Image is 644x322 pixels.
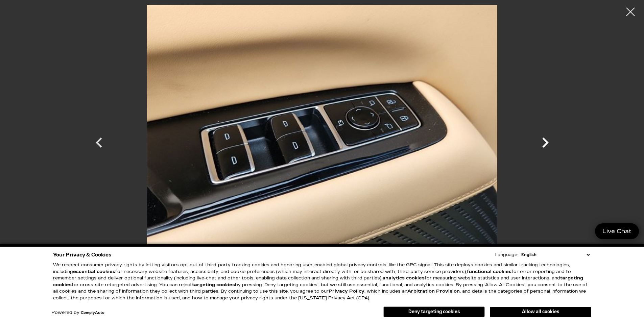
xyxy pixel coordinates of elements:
[490,307,591,317] button: Allow all cookies
[73,269,115,274] strong: essential cookies
[595,223,639,239] a: Live Chat
[81,311,104,315] a: ComplyAuto
[53,262,591,301] p: We respect consumer privacy rights by letting visitors opt out of third-party tracking cookies an...
[119,5,525,268] img: New 2025 Summit White Cadillac Sport 2 image 12
[51,311,104,315] div: Powered by
[467,269,511,274] strong: functional cookies
[495,253,518,257] div: Language:
[520,251,591,258] select: Language Select
[192,282,235,288] strong: targeting cookies
[53,250,112,259] span: Your Privacy & Cookies
[599,227,635,235] span: Live Chat
[53,275,583,288] strong: targeting cookies
[382,275,425,281] strong: analytics cookies
[407,289,460,294] strong: Arbitration Provision
[89,129,109,159] div: Previous
[535,129,555,159] div: Next
[329,289,364,294] u: Privacy Policy
[383,306,485,317] button: Deny targeting cookies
